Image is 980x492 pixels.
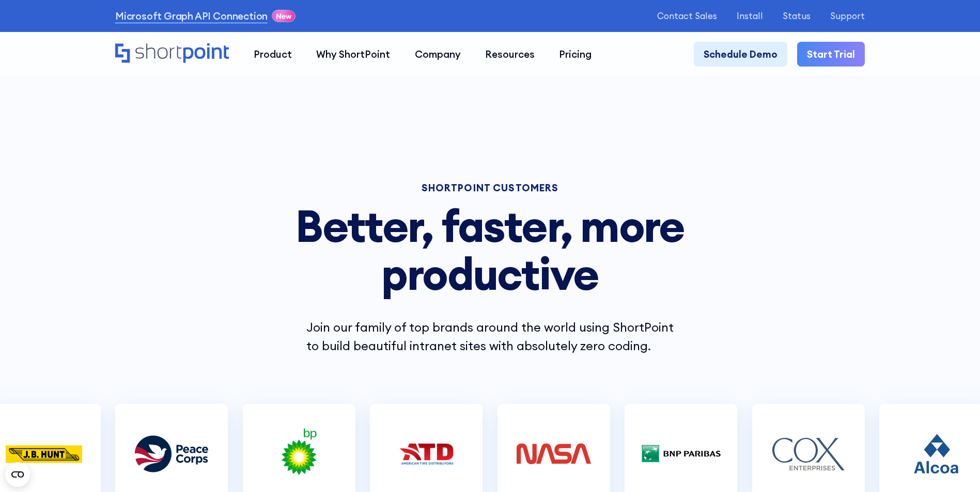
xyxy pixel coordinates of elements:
a: Contact Sales [657,11,717,21]
div: Resources [485,47,535,61]
a: Status [783,11,811,21]
a: Company [402,42,473,66]
iframe: Chat Widget [928,442,980,492]
h2: Better, faster, more productive [276,202,705,299]
img: logo JB Hunt [3,428,85,480]
button: Open CMP widget [5,462,30,487]
a: Resources [473,42,547,66]
div: Pricing [559,47,592,61]
a: Start Trial [797,42,865,66]
a: Product [241,42,304,66]
div: Company [415,47,461,61]
div: Why ShortPoint [316,47,390,61]
a: Microsoft Graph API Connection [115,9,268,23]
a: Home [115,43,229,64]
a: Schedule Demo [694,42,787,66]
div: Product [254,47,292,61]
a: Install [737,11,763,21]
img: logo BNP Paribas [640,428,722,480]
div: Kontrollprogram for chat [928,442,980,492]
h1: SHORTPOINT CUSTOMERS [276,184,705,192]
img: logo bp France [258,428,340,480]
p: Join our family of top brands around the world using ShortPoint to build beautiful intranet sites... [306,318,674,355]
img: logo ATD [385,428,468,480]
a: Why ShortPoint [304,42,402,66]
a: Pricing [547,42,604,66]
a: Support [830,11,865,21]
